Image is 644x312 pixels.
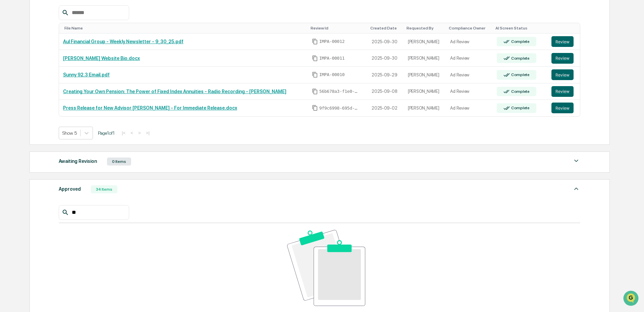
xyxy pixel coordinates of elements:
div: Complete [510,89,530,94]
span: Copy Id [312,88,318,95]
div: 🖐️ [7,85,12,90]
a: Creating Your Own Pension: The Power of Fixed Index Annuities - Radio Recording - [PERSON_NAME] [63,89,286,94]
div: We're available if you need us! [23,58,85,63]
span: Attestations [55,84,83,91]
img: No data [287,230,365,306]
a: Review [551,36,576,47]
td: [PERSON_NAME] [404,83,446,100]
img: caret [572,185,580,193]
div: 🔎 [7,98,12,103]
span: Pylon [67,114,81,119]
button: Review [551,86,574,97]
td: 2025-09-08 [368,83,404,100]
span: Copy Id [312,55,318,61]
span: Preclearance [13,84,43,91]
span: Copy Id [312,105,318,111]
div: Toggle SortBy [495,26,545,30]
button: < [128,130,135,136]
img: caret [572,157,580,165]
span: Data Lookup [13,97,42,104]
a: 🗄️Attestations [46,82,86,94]
span: Copy Id [312,39,318,45]
td: Ad Review [446,34,493,50]
a: 🔎Data Lookup [4,95,45,107]
button: Review [551,69,574,80]
div: Toggle SortBy [370,26,401,30]
td: Ad Review [446,50,493,67]
a: [PERSON_NAME] Website Bio.docx [63,56,140,61]
div: Approved [59,185,81,193]
div: 🗄️ [49,85,54,90]
td: [PERSON_NAME] [404,50,446,67]
span: IMPA-00011 [319,56,345,61]
div: Complete [510,39,530,44]
div: Toggle SortBy [311,26,365,30]
span: IMPA-00010 [319,72,345,77]
td: [PERSON_NAME] [404,34,446,50]
td: 2025-09-02 [368,100,404,116]
a: 🖐️Preclearance [4,82,46,94]
div: 34 Items [91,185,117,193]
button: Review [551,53,574,64]
a: Review [551,86,576,97]
td: [PERSON_NAME] [404,100,446,116]
a: Aul Financial Group - Weekly Newsletter - 9_30_25.pdf [63,39,183,44]
button: |< [120,130,127,136]
a: Sunny 92.3 Email.pdf [63,72,110,77]
td: Ad Review [446,83,493,100]
span: Copy Id [312,72,318,78]
button: Start new chat [114,53,122,61]
button: Review [551,36,574,47]
div: Complete [510,56,530,61]
td: 2025-09-30 [368,34,404,50]
td: Ad Review [446,100,493,116]
div: Toggle SortBy [553,26,577,30]
iframe: Open customer support [623,290,641,308]
a: Review [551,103,576,113]
a: Press Release for New Advisor [PERSON_NAME] - For Immediate Release.docx [63,105,237,111]
td: 2025-09-30 [368,50,404,67]
a: Powered byPylon [47,113,81,119]
div: Complete [510,72,530,77]
button: > [136,130,143,136]
td: Ad Review [446,67,493,83]
span: 9f9c6998-695d-4253-9fda-b5ae0bd1ebcd [319,106,360,111]
a: Review [551,69,576,80]
div: 0 Items [107,158,131,166]
span: Page 1 of 1 [98,130,115,136]
td: [PERSON_NAME] [404,67,446,83]
span: 56b678a3-f1e0-4374-8cfb-36862cc478e0 [319,89,360,94]
img: 1746055101610-c473b297-6a78-478c-a979-82029cc54cd1 [7,51,19,63]
span: IMPA-00012 [319,39,345,44]
div: Awaiting Revision [59,157,97,166]
div: Complete [510,106,530,110]
td: 2025-09-29 [368,67,404,83]
div: Toggle SortBy [407,26,443,30]
div: Toggle SortBy [449,26,490,30]
button: Review [551,103,574,113]
a: Review [551,53,576,64]
div: Start new chat [23,51,110,58]
p: How can we help? [7,14,122,25]
div: Toggle SortBy [64,26,305,30]
button: >| [144,130,152,136]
